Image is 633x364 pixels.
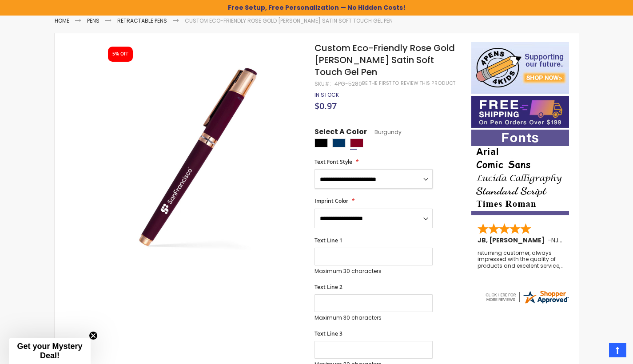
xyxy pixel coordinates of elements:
img: 4pg-5280-custom-eco-friendly-rose-gold-earl-satin-soft-touch-gel-pen_burgundy_1.jpg [100,55,303,258]
p: Maximum 30 characters [315,314,433,321]
div: returning customer, always impressed with the quality of products and excelent service, will retu... [478,250,564,269]
a: Retractable Pens [117,17,167,24]
li: Custom Eco-Friendly Rose Gold [PERSON_NAME] Satin Soft Touch Gel Pen [185,17,393,24]
div: Availability [315,91,339,99]
img: 4pens.com widget logo [484,289,569,305]
div: 5% OFF [112,51,128,57]
span: In stock [315,91,339,99]
img: 4pens 4 kids [471,42,569,94]
iframe: Google Customer Reviews [560,340,633,364]
span: NJ [551,236,562,245]
a: Pens [87,17,100,24]
span: Text Line 1 [315,237,342,244]
a: 4pens.com certificate URL [484,299,569,307]
div: Burgundy [350,138,363,147]
a: Home [55,17,69,24]
div: Navy Blue [332,138,346,147]
strong: SKU [315,80,331,87]
span: Text Line 2 [315,283,342,291]
span: JB, [PERSON_NAME] [478,236,548,245]
span: Text Line 3 [315,330,342,337]
span: Select A Color [315,127,367,139]
button: Close teaser [89,331,98,340]
span: Custom Eco-Friendly Rose Gold [PERSON_NAME] Satin Soft Touch Gel Pen [315,42,455,78]
span: Text Font Style [315,158,352,166]
span: Burgundy [367,128,402,136]
div: Get your Mystery Deal!Close teaser [9,338,91,364]
a: Be the first to review this product [362,80,455,87]
div: 4PG-5280 [334,80,362,87]
span: Get your Mystery Deal! [17,342,82,360]
span: - , [548,236,625,245]
span: Imprint Color [315,197,348,205]
span: $0.97 [315,100,337,112]
img: Free shipping on orders over $199 [471,96,569,128]
div: Black [315,138,328,147]
p: Maximum 30 characters [315,268,433,275]
img: font-personalization-examples [471,130,569,215]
